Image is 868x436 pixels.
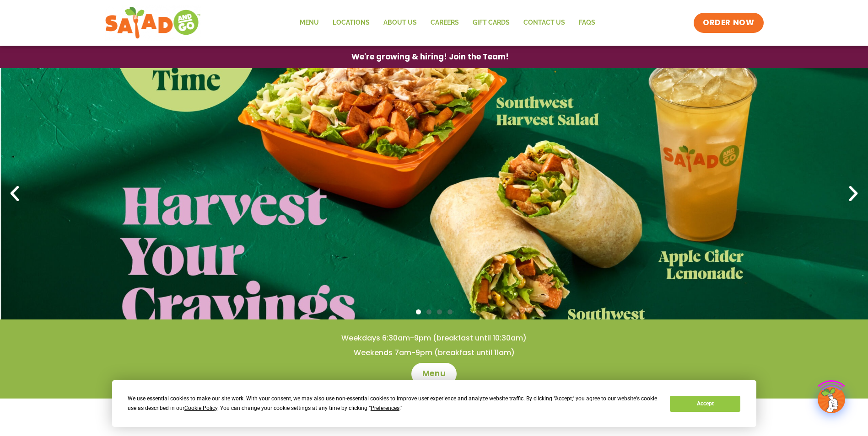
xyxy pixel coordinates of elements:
[694,13,763,33] a: ORDER NOW
[670,396,740,412] button: Accept
[437,309,442,314] span: Go to slide 3
[843,184,863,204] div: Next slide
[424,12,466,33] a: Careers
[426,309,431,314] span: Go to slide 2
[416,309,421,314] span: Go to slide 1
[466,12,517,33] a: GIFT CARDS
[447,309,453,314] span: Go to slide 4
[422,368,446,379] span: Menu
[105,5,201,41] img: new-SAG-logo-768×292
[5,184,25,204] div: Previous slide
[293,12,326,33] a: Menu
[184,405,217,411] span: Cookie Policy
[128,394,659,413] div: We use essential cookies to make our site work. With your consent, we may also use non-essential ...
[112,380,756,427] div: Cookie Consent Prompt
[572,12,602,33] a: FAQs
[377,12,424,33] a: About Us
[703,17,754,28] span: ORDER NOW
[338,46,523,68] a: We're growing & hiring! Join the Team!
[351,53,509,61] span: We're growing & hiring! Join the Team!
[18,348,850,358] h4: Weekends 7am-9pm (breakfast until 11am)
[18,333,850,343] h4: Weekdays 6:30am-9pm (breakfast until 10:30am)
[371,405,399,411] span: Preferences
[326,12,377,33] a: Locations
[293,12,602,33] nav: Menu
[517,12,572,33] a: Contact Us
[411,363,457,385] a: Menu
